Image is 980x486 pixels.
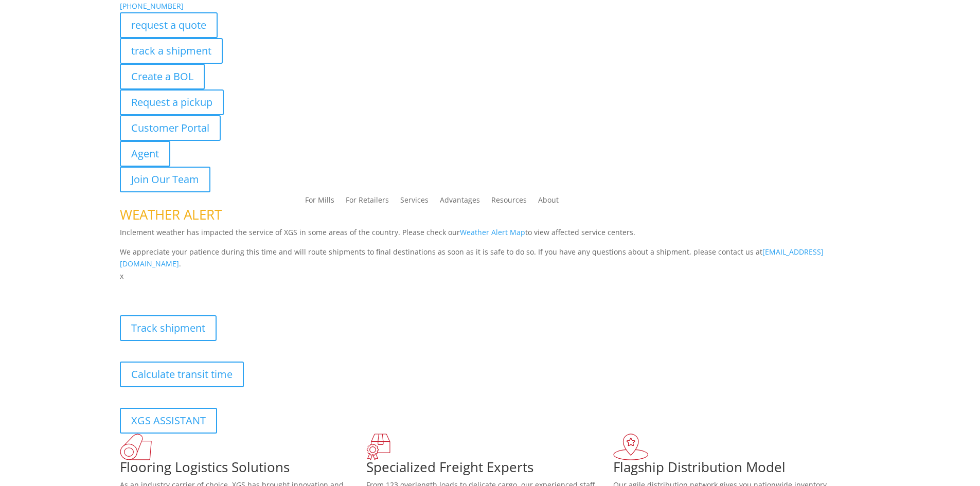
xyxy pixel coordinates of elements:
p: Inclement weather has impacted the service of XGS in some areas of the country. Please check our ... [120,226,861,246]
a: [PHONE_NUMBER] [120,1,184,11]
a: XGS ASSISTANT [120,408,217,434]
img: xgs-icon-flagship-distribution-model-red [613,434,649,460]
h1: Flooring Logistics Solutions [120,460,367,479]
a: About [538,196,559,208]
img: xgs-icon-total-supply-chain-intelligence-red [120,434,152,460]
a: Track shipment [120,315,217,341]
span: WEATHER ALERT [120,205,222,224]
b: Visibility, transparency, and control for your entire supply chain. [120,284,349,294]
a: Customer Portal [120,115,221,141]
a: track a shipment [120,38,223,64]
p: We appreciate your patience during this time and will route shipments to final destinations as so... [120,246,861,271]
a: request a quote [120,12,218,38]
a: For Mills [305,196,334,208]
a: Services [400,196,429,208]
a: Create a BOL [120,64,205,89]
a: Resources [491,196,527,208]
img: xgs-icon-focused-on-flooring-red [366,434,390,460]
h1: Flagship Distribution Model [613,460,860,479]
a: Calculate transit time [120,362,244,387]
a: Join Our Team [120,167,210,192]
p: x [120,270,861,282]
a: Advantages [440,196,480,208]
a: For Retailers [346,196,389,208]
a: Agent [120,141,170,167]
a: Request a pickup [120,89,224,115]
a: Weather Alert Map [460,227,525,237]
h1: Specialized Freight Experts [366,460,613,479]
